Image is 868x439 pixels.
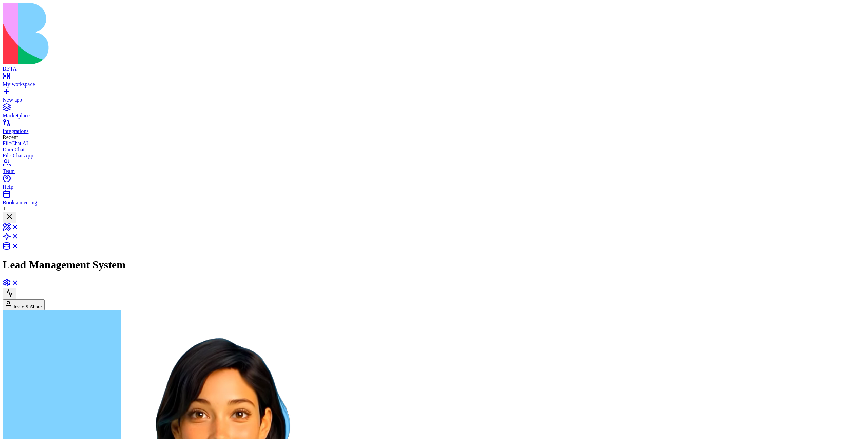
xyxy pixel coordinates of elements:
a: Integrations [3,122,865,134]
a: Marketplace [3,107,865,119]
img: logo [3,3,275,64]
a: New app [3,91,865,103]
a: Team [3,162,865,174]
div: Help [3,184,865,190]
div: Integrations [3,128,865,134]
a: Book a meeting [3,193,865,206]
a: Help [3,178,865,190]
div: Team [3,168,865,174]
a: DocuChat [3,147,865,153]
div: My workspace [3,81,865,88]
div: Book a meeting [3,199,865,206]
button: Invite & Share [3,299,45,310]
span: T [3,206,6,211]
h1: Lead Management System [3,259,865,271]
div: New app [3,97,865,103]
a: File Chat App [3,153,865,159]
a: My workspace [3,75,865,88]
a: BETA [3,60,865,72]
div: BETA [3,66,865,72]
div: Marketplace [3,113,865,119]
a: FileChat AI [3,140,865,147]
span: Recent [3,134,18,140]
